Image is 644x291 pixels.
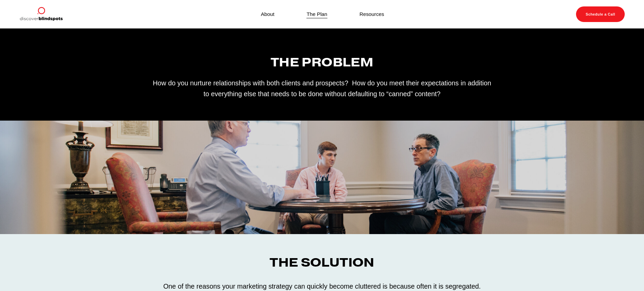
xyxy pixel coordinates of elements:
a: The Plan [306,9,327,19]
img: Discover Blind Spots [19,6,63,22]
h3: The Solution [19,255,625,269]
p: How do you nurture relationships with both clients and prospects? How do you meet their expectati... [19,78,625,100]
a: About [261,9,274,19]
a: Schedule a Call [576,6,625,22]
a: Resources [360,9,384,19]
h3: The Problem [19,55,625,69]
